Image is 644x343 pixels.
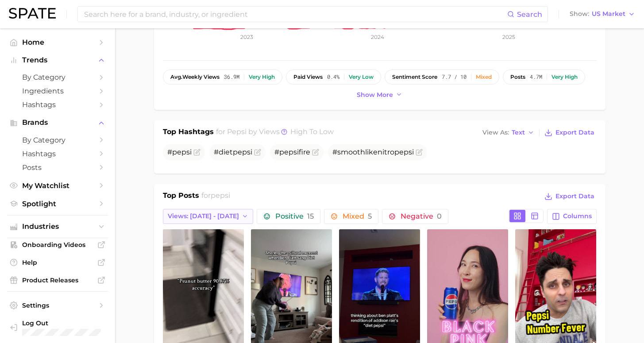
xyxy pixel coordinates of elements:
span: Posts [22,163,93,172]
button: paid views0.4%Very low [286,69,381,85]
span: by Category [22,136,93,144]
span: 0.4% [327,74,339,80]
button: Columns [547,209,596,224]
button: Flag as miscategorized or irrelevant [312,149,319,156]
span: Log Out [22,319,101,327]
span: 5 [368,212,372,220]
span: pepsi [211,191,230,200]
button: sentiment score7.7 / 10Mixed [385,69,499,85]
div: Mixed [476,74,492,80]
h2: for [201,190,230,204]
span: Show [570,12,589,16]
span: Export Data [555,129,594,136]
span: # fire [274,148,310,156]
span: 7.7 / 10 [442,74,467,80]
button: posts4.7mVery high [503,69,585,85]
div: Very low [349,74,374,80]
span: by Category [22,73,93,81]
button: Export Data [542,190,596,203]
span: Text [512,130,525,135]
a: Ingredients [7,84,108,98]
span: weekly views [170,74,220,80]
a: Log out. Currently logged in with e-mail alyssa@spate.nyc. [7,316,108,339]
a: by Category [7,133,108,147]
button: Export Data [542,127,596,139]
span: sentiment score [392,74,437,80]
span: #diet [214,148,252,156]
a: My Watchlist [7,179,108,193]
button: Views: [DATE] - [DATE] [163,209,254,224]
span: Mixed [343,213,372,220]
button: Industries [7,220,108,233]
span: Ingredients [22,87,93,95]
span: pepsi [227,127,247,136]
span: Trends [22,56,93,64]
span: pepsi [233,148,252,156]
button: Show more [355,89,405,101]
tspan: 2024 [370,34,384,40]
span: Brands [22,119,93,127]
tspan: 2023 [240,34,253,40]
a: Hashtags [7,98,108,112]
span: View As [482,130,509,135]
span: posts [510,74,525,80]
a: Product Releases [7,274,108,287]
span: 15 [307,212,314,220]
span: US Market [592,12,625,16]
span: Hashtags [22,100,93,109]
abbr: average [170,73,182,80]
a: Help [7,256,108,269]
span: Home [22,38,93,46]
a: Onboarding Videos [7,238,108,251]
span: Product Releases [22,276,93,284]
span: Spotlight [22,200,93,208]
span: #smoothlikenitro [332,148,414,156]
span: 36.9m [224,74,239,80]
span: pepsi [394,148,414,156]
button: Flag as miscategorized or irrelevant [254,149,261,156]
span: Positive [275,213,314,220]
div: Very high [551,74,578,80]
button: Trends [7,54,108,67]
span: Hashtags [22,150,93,158]
span: Help [22,258,93,266]
span: paid views [293,74,323,80]
button: avg.weekly views36.9mVery high [163,69,282,85]
a: Home [7,35,108,49]
button: View AsText [480,127,537,139]
span: 0 [437,212,442,220]
span: 4.7m [530,74,542,80]
span: My Watchlist [22,181,93,190]
span: # [167,148,192,156]
span: Onboarding Videos [22,241,93,249]
span: Export Data [555,193,594,200]
img: SPATE [9,8,56,19]
h1: Top Hashtags [163,127,214,139]
a: Posts [7,161,108,174]
input: Search here for a brand, industry, or ingredient [83,7,507,22]
button: Flag as miscategorized or irrelevant [416,149,423,156]
a: Hashtags [7,147,108,161]
h1: Top Posts [163,190,199,204]
button: Brands [7,116,108,129]
a: Settings [7,299,108,312]
span: Negative [401,213,442,220]
button: ShowUS Market [567,8,637,20]
h2: for by Views [216,127,334,139]
button: Flag as miscategorized or irrelevant [193,149,201,156]
span: Show more [357,91,393,99]
span: Search [517,10,542,19]
div: Very high [249,74,275,80]
a: by Category [7,70,108,84]
span: Industries [22,223,93,231]
span: Settings [22,301,93,309]
span: Views: [DATE] - [DATE] [168,212,239,220]
span: pepsi [172,148,192,156]
a: Spotlight [7,197,108,211]
span: high to low [290,127,334,136]
span: pepsi [279,148,299,156]
span: Columns [563,212,592,220]
tspan: 2025 [502,34,515,40]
